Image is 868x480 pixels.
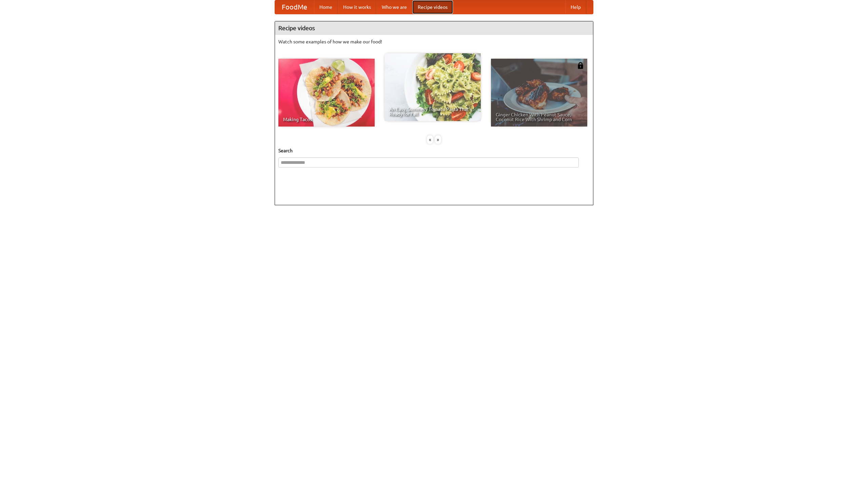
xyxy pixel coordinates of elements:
a: Who we are [376,0,412,14]
div: « [427,135,433,144]
h5: Search [278,147,590,154]
a: Making Tacos [278,59,375,127]
a: Home [314,0,338,14]
span: An Easy, Summery Tomato Pasta That's Ready for Fall [389,107,476,116]
div: » [435,135,441,144]
a: Help [565,0,586,14]
img: 483408.png [577,62,584,69]
a: FoodMe [275,0,314,14]
a: Recipe videos [412,0,453,14]
h4: Recipe videos [275,21,593,35]
a: An Easy, Summery Tomato Pasta That's Ready for Fall [384,53,481,121]
span: Making Tacos [283,117,370,122]
p: Watch some examples of how we make our food! [278,38,590,45]
a: How it works [338,0,376,14]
